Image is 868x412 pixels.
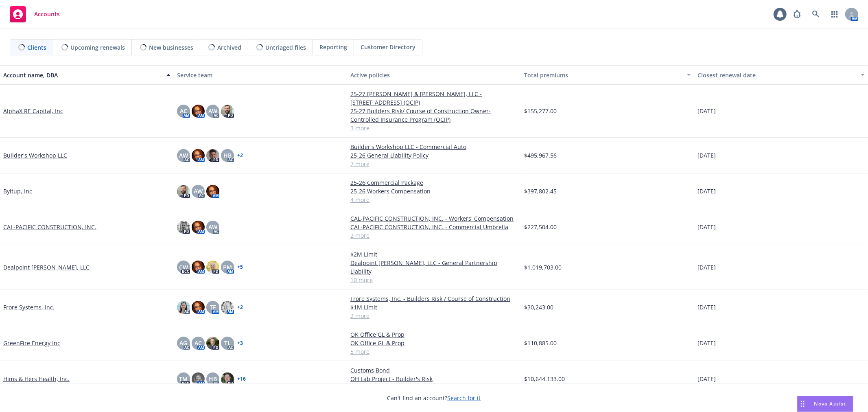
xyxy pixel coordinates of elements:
[387,394,481,402] span: Can't find an account?
[448,394,481,402] a: Search for it
[179,339,187,347] span: AG
[70,43,125,52] span: Upcoming renewals
[350,383,518,392] a: 47 more
[208,107,217,115] span: AW
[179,151,188,160] span: AW
[27,43,46,52] span: Clients
[350,330,518,339] a: OK Office GL & Prop
[209,375,217,383] span: HB
[697,375,716,383] span: [DATE]
[697,303,716,311] span: [DATE]
[350,195,518,204] a: 4 more
[826,6,843,22] a: Switch app
[179,375,188,383] span: TM
[206,185,219,198] img: photo
[3,263,90,272] a: Dealpoint [PERSON_NAME], LLC
[237,305,243,310] a: + 2
[350,294,518,303] a: Frore Systems, Inc. - Builders Risk / Course of Construction
[521,65,695,85] button: Total premiums
[697,107,716,115] span: [DATE]
[524,303,553,311] span: $30,243.00
[697,263,716,272] span: [DATE]
[174,65,348,85] button: Service team
[237,153,243,158] a: + 2
[524,107,557,115] span: $155,277.00
[195,339,202,347] span: AC
[179,263,188,272] span: CW
[223,151,232,160] span: HB
[149,43,193,52] span: New businesses
[319,43,347,51] span: Reporting
[361,43,415,51] span: Customer Directory
[697,339,716,347] span: [DATE]
[697,187,716,195] span: [DATE]
[7,3,63,26] a: Accounts
[350,303,518,311] a: $1M Limit
[524,339,557,347] span: $110,885.00
[350,214,518,223] a: CAL-PACIFIC CONSTRUCTION, INC. - Workers' Compensation
[350,107,518,124] a: 25-27 Builders Risk/ Course of Construction Owner-Controlled Insurance Program (OCIP)
[177,71,344,79] div: Service team
[697,71,856,79] div: Closest renewal date
[697,223,716,231] span: [DATE]
[350,231,518,240] a: 2 more
[177,185,190,198] img: photo
[350,178,518,187] a: 25-26 Commercial Package
[177,221,190,234] img: photo
[350,151,518,160] a: 25-26 General Liability Policy
[192,261,205,274] img: photo
[3,339,60,347] a: GreenFire Energy Inc
[3,303,55,311] a: Frore Systems, Inc.
[3,187,32,195] a: Byltup, Inc
[350,187,518,195] a: 25-26 Workers Compensation
[206,261,219,274] img: photo
[808,6,824,22] a: Search
[206,337,219,350] img: photo
[350,142,518,151] a: Builder's Workshop LLC - Commercial Auto
[192,373,205,386] img: photo
[3,71,162,79] div: Account name, DBA
[350,223,518,231] a: CAL-PACIFIC CONSTRUCTION, INC. - Commercial Umbrella
[180,107,187,115] span: AC
[210,303,216,311] span: TF
[697,151,716,160] span: [DATE]
[3,107,63,115] a: AlphaX RE Capital, Inc
[524,71,682,79] div: Total premiums
[524,187,557,195] span: $397,802.45
[265,43,306,52] span: Untriaged files
[814,400,846,407] span: Nova Assist
[350,71,518,79] div: Active policies
[3,375,70,383] a: Hims & Hers Health, Inc.
[350,311,518,320] a: 2 more
[237,265,243,270] a: + 5
[789,6,805,22] a: Report a Bug
[192,149,205,162] img: photo
[347,65,521,85] button: Active policies
[350,347,518,356] a: 5 more
[192,301,205,314] img: photo
[221,301,234,314] img: photo
[223,263,232,272] span: PM
[194,187,203,195] span: AW
[524,375,565,383] span: $10,644,133.00
[524,263,562,272] span: $1,019,703.00
[694,65,868,85] button: Closest renewal date
[3,151,67,160] a: Builder's Workshop LLC
[208,223,217,231] span: AW
[350,375,518,383] a: OH Lab Project - Builder's Risk
[221,373,234,386] img: photo
[237,377,246,381] a: + 16
[3,223,96,231] a: CAL-PACIFIC CONSTRUCTION, INC.
[350,160,518,168] a: 7 more
[524,151,557,160] span: $495,967.56
[797,396,853,412] button: Nova Assist
[350,124,518,132] a: 3 more
[350,339,518,347] a: OK Office GL & Prop
[350,259,518,276] a: Dealpoint [PERSON_NAME], LLC - General Partnership Liability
